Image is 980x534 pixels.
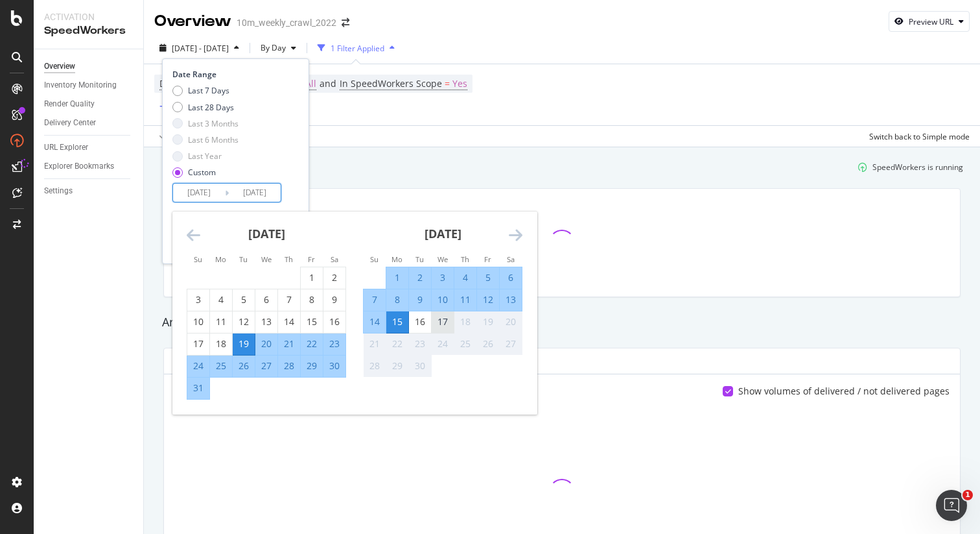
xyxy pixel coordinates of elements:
[44,97,95,111] div: Render Quality
[278,333,301,355] td: Selected. Thursday, August 21, 2025
[500,311,522,333] td: Not available. Saturday, September 20, 2025
[188,102,234,113] div: Last 28 Days
[323,337,345,350] div: 23
[364,311,386,333] td: Selected. Sunday, September 14, 2025
[391,254,402,264] small: Mo
[305,75,316,93] span: All
[301,355,323,377] td: Selected. Friday, August 29, 2025
[38,75,48,86] img: tab_domain_overview_orange.svg
[255,333,278,355] td: Selected. Wednesday, August 20, 2025
[233,359,255,372] div: 26
[210,315,232,328] div: 11
[188,134,239,145] div: Last 6 Months
[320,77,336,90] span: and
[452,75,467,93] span: Yes
[156,314,968,331] div: Are search engines delivered from your cache?
[364,315,386,328] div: 14
[454,311,477,333] td: Not available. Thursday, September 18, 2025
[386,271,408,284] div: 1
[233,337,255,350] div: 19
[255,311,278,333] td: Choose Wednesday, August 13, 2025 as your check-out date. It’s available.
[312,38,400,58] button: 1 Filter Applied
[233,333,255,355] td: Selected as start date. Tuesday, August 19, 2025
[194,254,202,264] small: Su
[187,315,209,328] div: 10
[233,289,255,311] td: Choose Tuesday, August 5, 2025 as your check-out date. It’s available.
[500,293,522,306] div: 13
[301,267,323,289] td: Choose Friday, August 1, 2025 as your check-out date. It’s available.
[461,254,469,264] small: Th
[301,293,323,306] div: 8
[233,355,255,377] td: Selected. Tuesday, August 26, 2025
[301,289,323,311] td: Choose Friday, August 8, 2025 as your check-out date. It’s available.
[172,167,239,178] div: Custom
[285,254,293,264] small: Th
[364,289,386,311] td: Selected. Sunday, September 7, 2025
[278,315,300,328] div: 14
[36,21,64,31] div: v 4.0.25
[210,311,233,333] td: Choose Monday, August 11, 2025 as your check-out date. It’s available.
[409,333,432,355] td: Not available. Tuesday, September 23, 2025
[432,271,454,284] div: 3
[188,167,216,178] div: Custom
[233,293,255,306] div: 5
[172,69,296,80] div: Date Range
[409,271,431,284] div: 2
[386,315,408,328] div: 15
[187,333,210,355] td: Choose Sunday, August 17, 2025 as your check-out date. It’s available.
[364,355,386,377] td: Not available. Sunday, September 28, 2025
[477,315,499,328] div: 19
[44,141,134,154] a: URL Explorer
[44,160,114,173] div: Explorer Bookmarks
[331,254,338,264] small: Sa
[301,359,323,372] div: 29
[44,23,133,38] div: SpeedWorkers
[172,85,239,96] div: Last 7 Days
[500,315,522,328] div: 20
[187,359,209,372] div: 24
[364,333,386,355] td: Not available. Sunday, September 21, 2025
[386,359,408,372] div: 29
[386,267,409,289] td: Selected. Monday, September 1, 2025
[210,337,232,350] div: 18
[278,355,301,377] td: Selected. Thursday, August 28, 2025
[44,160,134,173] a: Explorer Bookmarks
[323,359,345,372] div: 30
[323,315,345,328] div: 16
[500,337,522,350] div: 27
[248,226,285,241] strong: [DATE]
[889,11,970,32] button: Preview URL
[255,289,278,311] td: Choose Wednesday, August 6, 2025 as your check-out date. It’s available.
[364,337,386,350] div: 21
[187,382,209,394] div: 31
[278,293,300,306] div: 7
[44,79,134,92] a: Inventory Monitoring
[323,293,345,306] div: 9
[500,289,522,311] td: Selected. Saturday, September 13, 2025
[172,43,229,54] span: [DATE] - [DATE]
[477,337,499,350] div: 26
[278,311,301,333] td: Choose Thursday, August 14, 2025 as your check-out date. It’s available.
[172,151,239,162] div: Last Year
[432,289,454,311] td: Selected. Wednesday, September 10, 2025
[432,311,454,333] td: Choose Wednesday, September 17, 2025 as your check-out date. It’s available.
[962,490,973,500] span: 1
[477,271,499,284] div: 5
[340,77,442,90] span: In SpeedWorkers Scope
[301,311,323,333] td: Choose Friday, August 15, 2025 as your check-out date. It’s available.
[187,311,210,333] td: Choose Sunday, August 10, 2025 as your check-out date. It’s available.
[454,333,477,355] td: Not available. Thursday, September 25, 2025
[454,315,476,328] div: 18
[21,34,31,44] img: website_grey.svg
[172,118,239,129] div: Last 3 Months
[278,289,301,311] td: Choose Thursday, August 7, 2025 as your check-out date. It’s available.
[415,254,424,264] small: Tu
[44,10,133,23] div: Activation
[261,254,272,264] small: We
[145,77,214,85] div: Keywords by Traffic
[500,267,522,289] td: Selected. Saturday, September 6, 2025
[500,333,522,355] td: Not available. Saturday, September 27, 2025
[432,333,454,355] td: Not available. Wednesday, September 24, 2025
[44,184,73,198] div: Settings
[323,355,346,377] td: Selected. Saturday, August 30, 2025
